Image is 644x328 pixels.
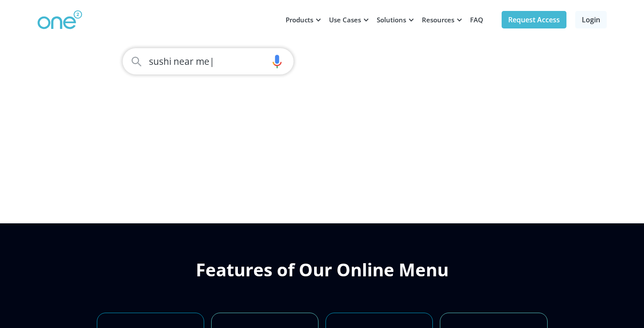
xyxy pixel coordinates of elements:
div: Use Cases [329,15,361,24]
div: Resources [422,15,454,24]
h2: Features of Our Online Menu [196,258,449,281]
div: Solutions [377,15,406,24]
a: Request Access [502,11,566,28]
a: Login [575,11,607,28]
img: One2 Logo [37,10,82,30]
div: Products [286,15,313,24]
div: sushi near me [149,57,294,66]
a: FAQ [465,7,488,33]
